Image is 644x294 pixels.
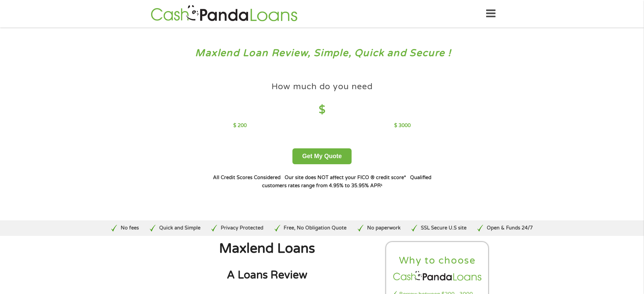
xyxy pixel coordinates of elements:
[233,103,411,117] h4: $
[487,224,533,232] p: Open & Funds 24/7
[219,241,315,256] span: Maxlend Loans
[292,148,352,164] button: Get My Quote
[149,4,300,23] img: GetLoanNow Logo
[421,224,467,232] p: SSL Secure U.S site
[392,254,483,267] h2: Why to choose
[20,47,625,59] h3: Maxlend Loan Review, Simple, Quick and Secure !
[155,268,379,282] h2: A Loans Review
[121,224,139,232] p: No fees
[284,224,347,232] p: Free, No Obligation Quote
[367,224,401,232] p: No paperwork
[233,122,247,129] p: $ 200
[213,175,281,180] strong: All Credit Scores Considered
[394,122,411,129] p: $ 3000
[285,175,406,180] strong: Our site does NOT affect your FICO ® credit score*
[159,224,200,232] p: Quick and Simple
[271,81,373,92] h4: How much do you need
[221,224,263,232] p: Privacy Protected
